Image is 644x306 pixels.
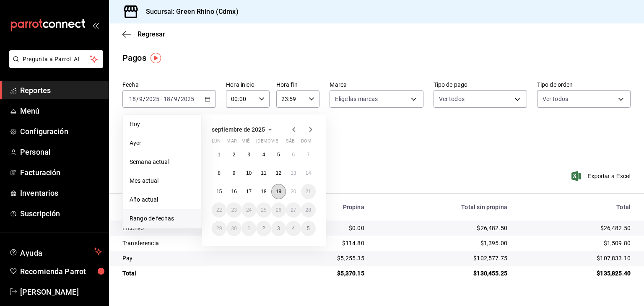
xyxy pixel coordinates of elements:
[233,170,236,176] abbr: 9 de septiembre de 2025
[226,82,270,88] label: Hora inicio
[216,189,222,194] abbr: 15 de septiembre de 2025
[292,226,295,231] abbr: 4 de octubre de 2025
[130,139,195,148] span: Ayer
[122,239,267,247] div: Transferencia
[130,195,195,204] span: Año actual
[256,221,271,236] button: 2 de octubre de 2025
[439,95,465,103] span: Ver todos
[212,147,226,162] button: 1 de septiembre de 2025
[241,166,256,181] button: 10 de septiembre de 2025
[20,246,91,257] span: Ayuda
[130,120,195,129] span: Hoy
[226,184,241,199] button: 16 de septiembre de 2025
[301,147,316,162] button: 7 de septiembre de 2025
[301,138,312,147] abbr: domingo
[307,152,310,158] abbr: 7 de septiembre de 2025
[378,204,507,210] div: Total sin propina
[122,52,146,64] div: Pagos
[212,126,265,133] span: septiembre de 2025
[20,208,102,219] span: Suscripción
[271,202,286,218] button: 26 de septiembre de 2025
[247,152,250,158] abbr: 3 de septiembre de 2025
[129,96,136,102] input: --
[6,61,103,70] a: Pregunta a Parrot AI
[521,269,631,277] div: $135,825.40
[271,147,286,162] button: 5 de septiembre de 2025
[256,202,271,218] button: 25 de septiembre de 2025
[233,152,236,158] abbr: 2 de septiembre de 2025
[301,166,316,181] button: 14 de septiembre de 2025
[276,189,281,194] abbr: 19 de septiembre de 2025
[20,286,102,298] span: [PERSON_NAME]
[306,170,311,176] abbr: 14 de septiembre de 2025
[241,147,256,162] button: 3 de septiembre de 2025
[262,226,265,231] abbr: 2 de octubre de 2025
[143,96,145,102] span: /
[301,221,316,236] button: 5 de octubre de 2025
[261,170,266,176] abbr: 11 de septiembre de 2025
[261,207,266,213] abbr: 25 de septiembre de 2025
[246,189,252,194] abbr: 17 de septiembre de 2025
[286,184,301,199] button: 20 de septiembre de 2025
[122,30,165,38] button: Regresar
[138,30,165,38] span: Regresar
[218,152,221,158] abbr: 1 de septiembre de 2025
[271,138,278,147] abbr: viernes
[301,202,316,218] button: 28 de septiembre de 2025
[291,170,296,176] abbr: 13 de septiembre de 2025
[20,146,102,158] span: Personal
[20,85,102,96] span: Reportes
[218,170,221,176] abbr: 8 de septiembre de 2025
[231,189,236,194] abbr: 16 de septiembre de 2025
[122,254,267,262] div: Pay
[136,96,139,102] span: /
[171,96,173,102] span: /
[537,82,631,88] label: Tipo de orden
[241,221,256,236] button: 1 de octubre de 2025
[241,202,256,218] button: 24 de septiembre de 2025
[378,254,507,262] div: $102,577.75
[291,189,296,194] abbr: 20 de septiembre de 2025
[261,189,266,194] abbr: 18 de septiembre de 2025
[521,204,631,210] div: Total
[161,96,162,102] span: -
[174,96,178,102] input: --
[20,167,102,178] span: Facturación
[216,207,222,213] abbr: 22 de septiembre de 2025
[286,147,301,162] button: 6 de septiembre de 2025
[256,184,271,199] button: 18 de septiembre de 2025
[271,166,286,181] button: 12 de septiembre de 2025
[212,138,221,147] abbr: lunes
[180,96,195,102] input: ----
[276,207,281,213] abbr: 26 de septiembre de 2025
[378,239,507,247] div: $1,395.00
[241,184,256,199] button: 17 de septiembre de 2025
[9,50,103,68] button: Pregunta a Parrot AI
[130,214,195,223] span: Rango de fechas
[271,221,286,236] button: 3 de octubre de 2025
[543,95,568,103] span: Ver todos
[212,221,226,236] button: 29 de septiembre de 2025
[286,166,301,181] button: 13 de septiembre de 2025
[256,138,306,147] abbr: jueves
[330,82,423,88] label: Marca
[163,96,171,102] input: --
[276,82,320,88] label: Hora fin
[231,226,236,231] abbr: 30 de septiembre de 2025
[151,53,161,63] img: Tooltip marker
[378,269,507,277] div: $130,455.25
[226,221,241,236] button: 30 de septiembre de 2025
[226,138,236,147] abbr: martes
[247,226,250,231] abbr: 1 de octubre de 2025
[130,176,195,185] span: Mes actual
[286,202,301,218] button: 27 de septiembre de 2025
[122,269,267,277] div: Total
[212,184,226,199] button: 15 de septiembre de 2025
[306,189,311,194] abbr: 21 de septiembre de 2025
[226,202,241,218] button: 23 de septiembre de 2025
[246,207,252,213] abbr: 24 de septiembre de 2025
[306,207,311,213] abbr: 28 de septiembre de 2025
[23,55,90,64] span: Pregunta a Parrot AI
[286,138,295,147] abbr: sábado
[307,226,310,231] abbr: 5 de octubre de 2025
